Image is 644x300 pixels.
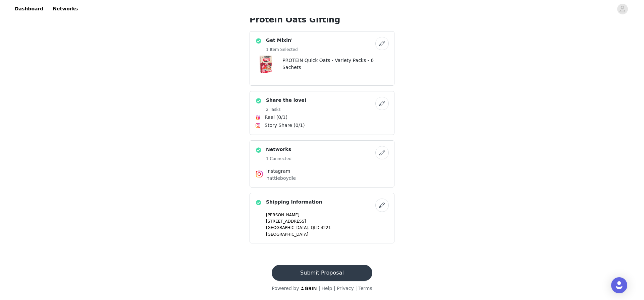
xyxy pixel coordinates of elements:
span: | [334,286,335,291]
a: Terms [358,286,372,291]
img: Instagram Icon [255,123,261,128]
img: Instagram Icon [255,170,263,178]
h4: Share the love! [266,97,307,104]
a: Help [322,286,332,291]
span: | [355,286,357,291]
div: Networks [250,140,394,187]
div: Shipping Information [250,193,394,243]
h5: 1 Connected [266,156,291,162]
p: [STREET_ADDRESS] [266,218,389,224]
h5: 1 Item Selected [266,47,298,53]
h4: PROTEIN Quick Oats - Variety Packs - 6 Sachets [282,57,389,71]
img: PROTEIN Quick Oats - Variety Packs - 6 Sachets [255,53,276,75]
span: | [319,286,320,291]
div: Get Mixin' [250,31,394,86]
span: Powered by [272,286,299,291]
div: Share the love! [250,91,394,135]
h5: 2 Tasks [266,106,307,112]
p: [PERSON_NAME] [266,212,389,218]
div: avatar [619,4,626,14]
h4: Get Mixin' [266,37,298,44]
span: 4221 [321,225,331,230]
div: Open Intercom Messenger [611,277,627,293]
p: [GEOGRAPHIC_DATA] [266,231,389,237]
h1: Protein Oats Gifting [250,14,394,26]
img: Instagram Reels Icon [255,115,261,120]
span: [GEOGRAPHIC_DATA], [266,225,310,230]
h4: Shipping Information [266,199,322,206]
span: Reel (0/1) [265,114,287,121]
span: QLD [311,225,319,230]
h4: Instagram [266,168,378,175]
a: Privacy [337,286,354,291]
button: Submit Proposal [272,265,372,281]
a: Dashboard [11,1,47,16]
span: Story Share (0/1) [265,122,305,129]
a: Networks [49,1,82,16]
img: logo [301,286,317,291]
h4: Networks [266,146,291,153]
p: hattieboydle [266,175,378,182]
